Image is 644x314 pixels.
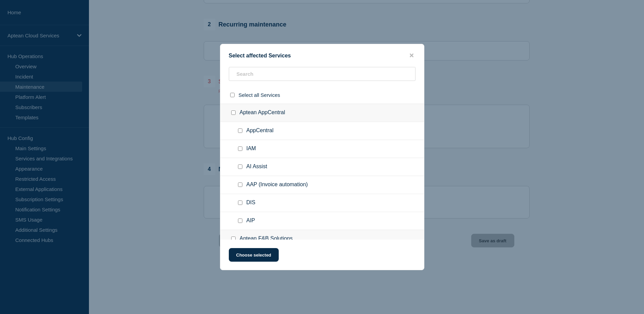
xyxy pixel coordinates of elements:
input: Aptean AppCentral checkbox [231,110,236,115]
span: AI Assist [246,163,267,170]
span: AIP [246,217,255,224]
span: IAM [246,145,256,152]
div: Aptean F&B Solutions [220,230,424,248]
input: AI Assist checkbox [238,164,242,169]
span: Select all Services [239,92,280,98]
span: AppCentral [246,127,274,134]
input: Search [229,67,416,81]
button: close button [408,52,416,59]
input: AAP (Invoice automation) checkbox [238,182,242,187]
input: IAM checkbox [238,146,242,151]
input: AppCentral checkbox [238,128,242,133]
input: DIS checkbox [238,200,242,205]
div: Select affected Services [220,52,424,59]
input: select all checkbox [230,93,235,97]
input: Aptean F&B Solutions checkbox [231,237,236,241]
input: AIP checkbox [238,219,242,223]
span: DIS [246,199,256,206]
div: Aptean AppCentral [220,104,424,122]
span: AAP (Invoice automation) [246,181,308,188]
button: Choose selected [229,248,279,262]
